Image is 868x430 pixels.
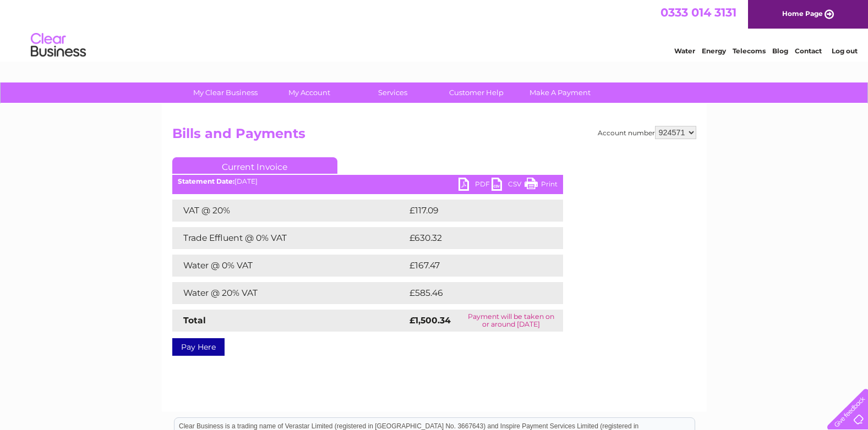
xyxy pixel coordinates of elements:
a: Services [347,82,438,103]
div: Clear Business is a trading name of Verastar Limited (registered in [GEOGRAPHIC_DATA] No. 3667643... [174,6,695,53]
strong: Total [183,315,206,326]
td: £630.32 [407,227,543,249]
div: [DATE] [172,178,563,185]
td: Water @ 20% VAT [172,282,407,304]
a: Pay Here [172,338,225,356]
img: logo.png [30,29,86,62]
a: Energy [702,47,726,55]
a: Current Invoice [172,157,337,174]
td: Payment will be taken on or around [DATE] [459,310,563,332]
td: Water @ 0% VAT [172,255,407,277]
b: Statement Date: [178,177,234,185]
a: Customer Help [431,82,522,103]
a: Water [674,47,695,55]
div: Account number [598,126,696,139]
a: 0333 014 3131 [660,5,736,19]
a: Print [525,178,558,194]
h2: Bills and Payments [172,126,696,147]
a: My Clear Business [180,82,271,103]
a: PDF [458,178,492,194]
a: Make A Payment [515,82,605,103]
td: £585.46 [407,282,544,304]
td: £167.47 [407,255,542,277]
td: VAT @ 20% [172,200,407,222]
a: Blog [772,47,788,55]
a: Contact [795,47,822,55]
td: Trade Effluent @ 0% VAT [172,227,407,249]
strong: £1,500.34 [410,315,451,326]
a: Telecoms [733,47,766,55]
a: My Account [264,82,354,103]
a: CSV [492,178,525,194]
a: Log out [832,47,858,55]
td: £117.09 [407,200,542,222]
